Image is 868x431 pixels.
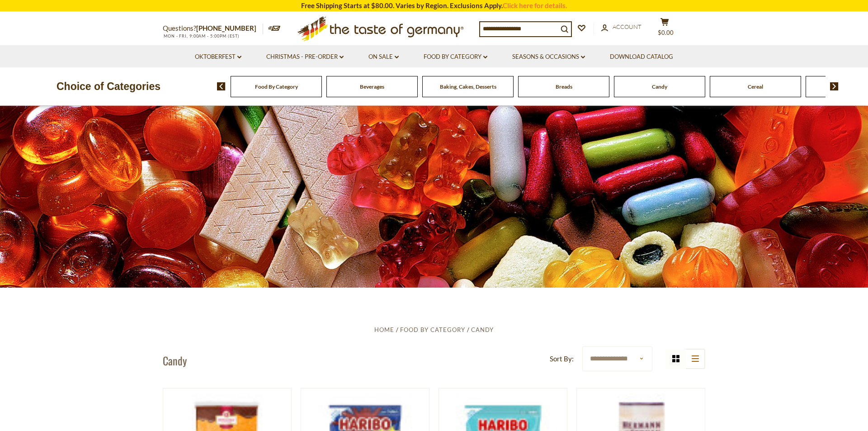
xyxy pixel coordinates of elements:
[163,354,187,367] h1: Candy
[163,23,263,34] p: Questions?
[266,52,344,62] a: Christmas - PRE-ORDER
[748,83,763,90] a: Cereal
[195,52,241,62] a: Oktoberfest
[512,52,585,62] a: Seasons & Occasions
[255,83,298,90] a: Food By Category
[556,83,572,90] a: Breads
[651,18,678,40] button: $0.00
[163,33,240,38] span: MON - FRI, 9:00AM - 5:00PM (EST)
[368,52,399,62] a: On Sale
[613,23,642,30] span: Account
[610,52,673,62] a: Download Catalog
[400,326,465,333] a: Food By Category
[830,82,839,90] img: next arrow
[471,326,494,333] a: Candy
[196,24,256,32] a: [PHONE_NUMBER]
[374,326,394,333] a: Home
[217,82,226,90] img: previous arrow
[652,83,667,90] a: Candy
[658,29,674,36] span: $0.00
[360,83,384,90] a: Beverages
[503,1,567,9] a: Click here for details.
[550,353,574,365] label: Sort By:
[424,52,487,62] a: Food By Category
[601,22,642,32] a: Account
[440,83,496,90] a: Baking, Cakes, Desserts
